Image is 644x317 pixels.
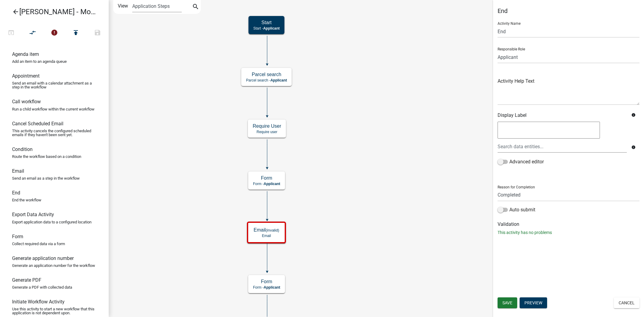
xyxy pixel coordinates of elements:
[12,8,19,17] i: arrow_back
[498,112,627,118] h6: Display Label
[253,279,280,284] h5: Form
[502,300,512,305] span: Save
[12,299,65,305] h6: Initiate Workflow Activity
[631,145,636,149] i: info
[12,234,23,239] h6: Form
[12,277,41,283] h6: Generate PDF
[253,26,280,30] p: Start -
[264,285,280,290] span: Applicant
[65,27,87,40] button: Publish
[94,29,101,37] i: save
[51,29,58,37] i: error
[12,107,95,111] p: Run a child workflow within the current workflow
[266,228,279,232] small: (invalid)
[253,285,280,290] p: Form -
[12,51,39,57] h6: Agenda item
[253,130,281,134] p: Require user
[12,307,97,315] p: Use this activity to start a new workflow that this application is not dependent upon.
[246,78,287,82] p: Parcel search -
[0,27,108,41] div: Workflow actions
[253,20,280,25] h5: Start
[12,146,33,152] h6: Condition
[498,206,535,213] label: Auto submit
[12,264,95,267] p: Generate an application number for the workflow
[253,123,281,129] h5: Require User
[498,221,639,227] h6: Validation
[12,176,80,180] p: Send an email as a step in the workflow
[520,297,547,308] button: Preview
[254,234,279,238] p: Email
[12,198,41,202] p: End the workflow
[43,27,65,40] button: 4 problems in this workflow
[12,121,63,126] h6: Cancel Scheduled Email
[498,7,639,14] h5: End
[12,190,20,196] h6: End
[12,255,74,261] h6: Generate application number
[263,26,280,30] span: Applicant
[498,158,544,165] label: Advanced editor
[12,73,40,79] h6: Appointment
[12,81,97,89] p: Send an email with a calendar attachment as a step in the workflow
[72,29,79,37] i: publish
[191,2,200,12] button: search
[264,182,280,186] span: Applicant
[12,129,97,137] p: This activity cancels the configured scheduled emails if they haven't been sent yet.
[498,140,627,153] input: Search data entities...
[498,297,517,308] button: Save
[12,59,67,63] p: Add an item to an agenda queue
[246,72,287,77] h5: Parcel search
[12,155,81,158] p: Route the workflow based on a condition
[5,5,99,19] a: [PERSON_NAME] - Module 2. Soil Analysis Request - Build a Workflow
[0,27,22,40] button: Test Workflow
[254,227,279,233] h5: Email
[614,297,639,308] button: Cancel
[631,113,636,117] i: info
[12,168,24,174] h6: Email
[29,29,37,37] i: compare_arrows
[271,78,287,82] span: Applicant
[87,27,108,40] button: Save
[22,27,43,40] button: Auto Layout
[253,182,280,186] p: Form -
[12,212,54,217] h6: Export Data Activity
[8,29,15,37] i: open_in_browser
[12,99,41,104] h6: Call workflow
[253,175,280,181] h5: Form
[12,285,72,289] p: Generate a PDF with collected data
[192,3,199,11] i: search
[498,229,639,236] p: This activity has no problems
[12,242,65,246] p: Collect required data via a form
[12,220,91,224] p: Export application data to a configured location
